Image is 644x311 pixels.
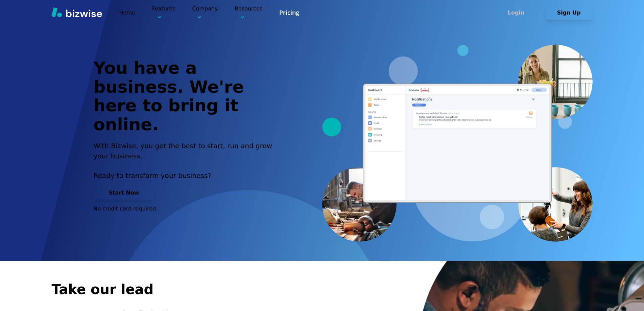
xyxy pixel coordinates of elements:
[545,9,593,16] a: Sign Up
[93,186,154,200] button: Start Now
[235,5,263,21] p: Resources
[493,9,545,16] a: Login
[93,141,280,161] h2: With Bizwise, you get the best to start, run and grow your business.
[119,9,135,16] a: Home
[93,190,154,196] a: Start Now
[93,59,280,134] h1: You have a business. We're here to bring it online.
[152,5,175,21] p: Features
[93,171,280,181] p: Ready to transform your business?
[51,280,558,298] h2: Take our lead
[192,5,218,21] p: Company
[545,6,593,20] button: Sign Up
[279,8,299,17] a: Pricing
[93,205,280,213] p: No credit card required.
[51,7,102,17] img: Bizwise Logo
[493,6,540,20] button: Login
